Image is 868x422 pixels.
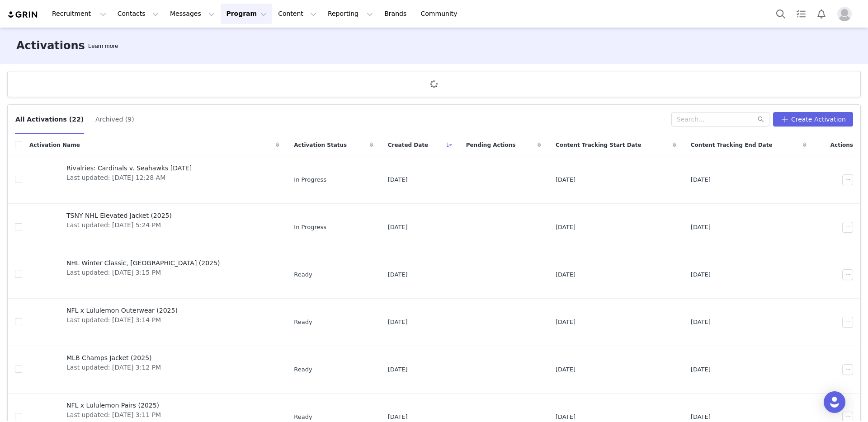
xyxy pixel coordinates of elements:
span: Ready [294,413,312,422]
span: Last updated: [DATE] 3:12 PM [66,363,161,372]
span: Activation Status [294,141,347,149]
span: [DATE] [388,413,408,422]
a: TSNY NHL Elevated Jacket (2025)Last updated: [DATE] 5:24 PM [29,209,279,245]
span: Last updated: [DATE] 5:24 PM [66,220,172,230]
span: [DATE] [388,175,408,184]
span: [DATE] [691,318,711,327]
span: In Progress [294,175,326,184]
span: Created Date [388,141,429,149]
span: NHL Winter Classic, [GEOGRAPHIC_DATA] (2025) [66,258,220,268]
span: Ready [294,318,312,327]
span: TSNY NHL Elevated Jacket (2025) [66,211,172,220]
a: Rivalries: Cardinals v. Seahawks [DATE]Last updated: [DATE] 12:28 AM [29,162,279,198]
span: Rivalries: Cardinals v. Seahawks [DATE] [66,164,192,173]
span: Last updated: [DATE] 3:14 PM [66,315,178,325]
span: Ready [294,365,312,374]
button: Create Activation [773,112,853,127]
button: Recruitment [47,4,112,24]
span: MLB Champs Jacket (2025) [66,353,161,363]
button: Archived (9) [95,112,135,127]
span: [DATE] [691,270,711,279]
a: NHL Winter Classic, [GEOGRAPHIC_DATA] (2025)Last updated: [DATE] 3:15 PM [29,257,279,293]
span: Last updated: [DATE] 12:28 AM [66,173,192,183]
span: NFL x Lululemon Outerwear (2025) [66,306,178,315]
button: Messages [165,4,220,24]
a: NFL x Lululemon Outerwear (2025)Last updated: [DATE] 3:14 PM [29,304,279,340]
div: Tooltip anchor [86,42,120,51]
div: Open Intercom Messenger [824,391,845,413]
span: [DATE] [556,223,576,232]
h3: Activations [16,38,85,54]
img: grin logo [7,10,39,19]
button: Contacts [112,4,164,24]
a: Brands [379,4,415,24]
span: [DATE] [388,270,408,279]
span: Last updated: [DATE] 3:11 PM [66,410,161,420]
span: [DATE] [556,365,576,374]
span: [DATE] [556,270,576,279]
button: All Activations (22) [15,112,84,127]
button: Notifications [811,4,831,24]
div: Actions [814,136,860,155]
input: Search... [671,112,769,127]
span: Pending Actions [466,141,516,149]
span: [DATE] [388,223,408,232]
img: placeholder-profile.jpg [837,7,852,21]
a: Tasks [791,4,811,24]
span: [DATE] [691,365,711,374]
span: Content Tracking Start Date [556,141,642,149]
button: Search [771,4,791,24]
a: Community [415,4,467,24]
span: Content Tracking End Date [691,141,773,149]
a: MLB Champs Jacket (2025)Last updated: [DATE] 3:12 PM [29,352,279,388]
span: [DATE] [691,223,711,232]
span: [DATE] [691,413,711,422]
span: NFL x Lululemon Pairs (2025) [66,401,161,410]
button: Reporting [322,4,378,24]
span: [DATE] [556,413,576,422]
button: Profile [832,7,861,21]
span: Last updated: [DATE] 3:15 PM [66,268,220,277]
span: [DATE] [556,318,576,327]
button: Program [221,4,272,24]
span: [DATE] [388,365,408,374]
span: Ready [294,270,312,279]
span: [DATE] [388,318,408,327]
span: Activation Name [29,141,80,149]
span: In Progress [294,223,326,232]
button: Content [273,4,322,24]
span: [DATE] [556,175,576,184]
i: icon: search [758,116,764,122]
span: [DATE] [691,175,711,184]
